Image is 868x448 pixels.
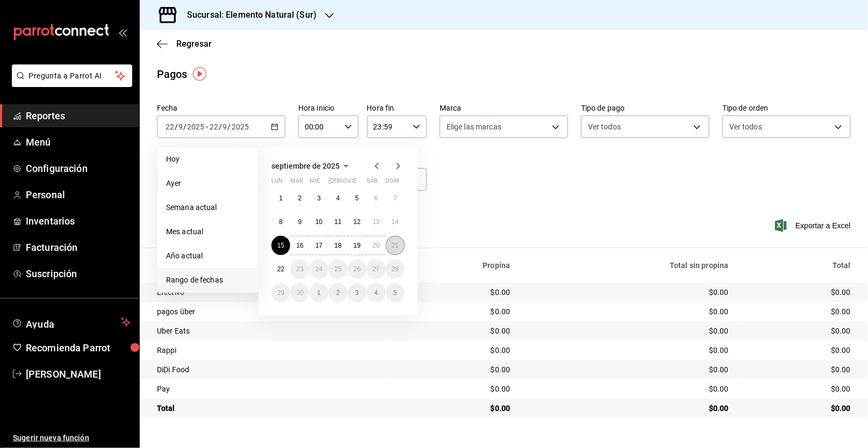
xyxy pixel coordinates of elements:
[186,122,205,131] input: ----
[231,122,249,131] input: ----
[13,432,131,444] span: Sugerir nueva función
[279,218,283,226] abbr: 8 de septiembre de 2025
[166,250,249,262] span: Año actual
[393,289,397,297] abbr: 5 de octubre de 2025
[328,212,347,232] button: 11 de septiembre de 2025
[118,28,127,37] button: open_drawer_menu
[355,289,359,297] abbr: 3 de octubre de 2025
[581,105,709,112] label: Tipo de pago
[746,306,851,317] div: $0.00
[206,122,208,131] span: -
[367,259,385,279] button: 27 de septiembre de 2025
[354,218,361,226] abbr: 12 de septiembre de 2025
[528,384,729,394] div: $0.00
[317,194,321,202] abbr: 3 de septiembre de 2025
[393,194,397,202] abbr: 7 de septiembre de 2025
[372,218,379,226] abbr: 13 de septiembre de 2025
[219,122,222,131] span: /
[183,122,186,131] span: /
[166,226,249,237] span: Mes actual
[176,39,212,49] span: Regresar
[399,364,510,375] div: $0.00
[290,283,309,302] button: 30 de septiembre de 2025
[166,274,249,286] span: Rango de fechas
[386,189,405,208] button: 7 de septiembre de 2025
[399,345,510,356] div: $0.00
[722,105,851,112] label: Tipo de orden
[157,345,382,356] div: Rappi
[296,265,303,273] abbr: 23 de septiembre de 2025
[290,236,309,255] button: 16 de septiembre de 2025
[392,265,399,273] abbr: 28 de septiembre de 2025
[298,194,302,202] abbr: 2 de septiembre de 2025
[386,212,405,232] button: 14 de septiembre de 2025
[12,64,132,87] button: Pregunta a Parrot AI
[26,109,131,123] span: Reportes
[348,177,356,189] abbr: viernes
[310,259,328,279] button: 24 de septiembre de 2025
[367,236,385,255] button: 20 de septiembre de 2025
[166,178,249,189] span: Ayer
[372,242,379,249] abbr: 20 de septiembre de 2025
[392,242,399,249] abbr: 21 de septiembre de 2025
[26,367,131,381] span: [PERSON_NAME]
[528,403,729,414] div: $0.00
[315,242,322,249] abbr: 17 de septiembre de 2025
[271,259,290,279] button: 22 de septiembre de 2025
[399,326,510,336] div: $0.00
[328,259,347,279] button: 25 de septiembre de 2025
[317,289,321,297] abbr: 1 de octubre de 2025
[310,177,320,189] abbr: miércoles
[399,287,510,298] div: $0.00
[296,289,303,297] abbr: 30 de septiembre de 2025
[310,212,328,232] button: 10 de septiembre de 2025
[367,212,385,232] button: 13 de septiembre de 2025
[157,384,382,394] div: Pay
[399,403,510,414] div: $0.00
[315,265,322,273] abbr: 24 de septiembre de 2025
[746,261,851,270] div: Total
[26,240,131,255] span: Facturación
[310,236,328,255] button: 17 de septiembre de 2025
[296,242,303,249] abbr: 16 de septiembre de 2025
[399,384,510,394] div: $0.00
[26,135,131,149] span: Menú
[26,266,131,281] span: Suscripción
[746,364,851,375] div: $0.00
[315,218,322,226] abbr: 10 de septiembre de 2025
[157,364,382,375] div: DiDi Food
[178,122,183,131] input: --
[175,122,178,131] span: /
[8,78,132,89] a: Pregunta a Parrot AI
[290,189,309,208] button: 2 de septiembre de 2025
[157,66,188,82] div: Pagos
[528,326,729,336] div: $0.00
[271,189,290,208] button: 1 de septiembre de 2025
[336,289,340,297] abbr: 2 de octubre de 2025
[157,326,382,336] div: Uber Eats
[372,265,379,273] abbr: 27 de septiembre de 2025
[290,259,309,279] button: 23 de septiembre de 2025
[310,189,328,208] button: 3 de septiembre de 2025
[279,194,283,202] abbr: 1 de septiembre de 2025
[528,287,729,298] div: $0.00
[334,242,341,249] abbr: 18 de septiembre de 2025
[166,154,249,165] span: Hoy
[348,212,367,232] button: 12 de septiembre de 2025
[310,283,328,302] button: 1 de octubre de 2025
[399,306,510,317] div: $0.00
[777,219,851,232] button: Exportar a Excel
[193,67,206,81] img: Tooltip marker
[528,345,729,356] div: $0.00
[348,189,367,208] button: 5 de septiembre de 2025
[367,105,427,112] label: Hora fin
[334,265,341,273] abbr: 25 de septiembre de 2025
[334,218,341,226] abbr: 11 de septiembre de 2025
[355,194,359,202] abbr: 5 de septiembre de 2025
[447,121,501,132] span: Elige las marcas
[348,236,367,255] button: 19 de septiembre de 2025
[367,283,385,302] button: 4 de octubre de 2025
[374,194,378,202] abbr: 6 de septiembre de 2025
[354,242,361,249] abbr: 19 de septiembre de 2025
[166,202,249,213] span: Semana actual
